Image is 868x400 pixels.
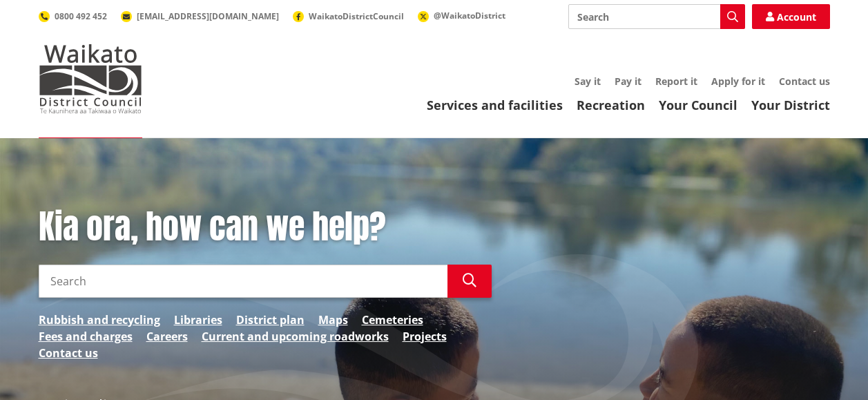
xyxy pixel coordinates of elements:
a: 0800 492 452 [39,10,107,22]
a: Pay it [615,75,642,88]
a: Careers [146,328,188,345]
span: WaikatoDistrictCouncil [309,10,404,22]
a: WaikatoDistrictCouncil [293,10,404,22]
a: Report it [655,75,697,88]
a: @WaikatoDistrict [418,10,505,21]
a: Maps [318,312,348,328]
input: Search input [39,265,447,298]
a: Your District [751,97,830,113]
span: [EMAIL_ADDRESS][DOMAIN_NAME] [137,10,279,22]
a: [EMAIL_ADDRESS][DOMAIN_NAME] [121,10,279,22]
a: Rubbish and recycling [39,312,160,328]
span: @WaikatoDistrict [434,10,505,21]
input: Search input [568,4,745,29]
a: Projects [403,328,447,345]
a: Say it [575,75,601,88]
h1: Kia ora, how can we help? [39,207,492,247]
a: Libraries [174,312,222,328]
a: Apply for it [711,75,765,88]
a: Services and facilities [427,97,563,113]
a: Recreation [577,97,645,113]
a: Your Council [659,97,737,113]
a: Account [752,4,830,29]
a: Contact us [39,345,98,361]
a: Cemeteries [362,312,423,328]
a: District plan [236,312,305,328]
span: 0800 492 452 [55,10,107,22]
img: Waikato District Council - Te Kaunihera aa Takiwaa o Waikato [39,44,142,113]
a: Fees and charges [39,328,133,345]
a: Contact us [779,75,830,88]
a: Current and upcoming roadworks [202,328,389,345]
